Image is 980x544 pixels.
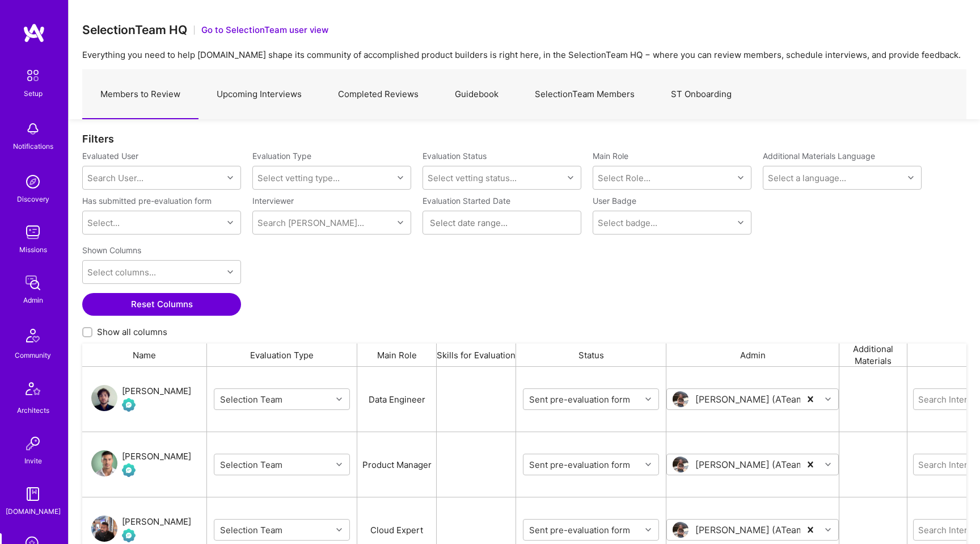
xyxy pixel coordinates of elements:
div: Select badge... [598,217,657,229]
img: discovery [22,170,44,193]
i: icon Chevron [227,175,233,181]
img: Evaluation Call Pending [122,398,136,412]
img: User Avatar [91,385,117,411]
img: Architects [19,377,47,404]
i: icon Chevron [398,220,403,225]
i: icon Chevron [645,527,651,533]
div: Select a language... [768,172,846,184]
div: Select Role... [598,172,650,184]
div: Product Manager [357,432,437,497]
a: User Avatar[PERSON_NAME]Evaluation Call Pending [91,384,191,414]
i: icon Chevron [825,527,831,533]
img: User Avatar [673,457,688,472]
div: Additional Materials [839,344,907,366]
i: icon Chevron [825,396,831,402]
div: [PERSON_NAME] [122,384,191,398]
img: Community [19,322,47,349]
div: Search User... [87,172,143,184]
div: Select... [87,217,120,229]
div: Discovery [17,193,49,205]
i: icon Chevron [738,220,744,225]
img: Invite [22,432,44,455]
label: Main Role [593,150,751,161]
input: Select date range... [430,217,574,228]
a: User Avatar[PERSON_NAME]Evaluation Call Pending [91,450,191,479]
img: bell [22,118,44,140]
i: icon Chevron [568,175,573,181]
label: Additional Materials Language [763,150,875,161]
div: Select vetting type... [257,172,340,184]
i: icon Chevron [738,175,744,181]
div: Evaluation Type [207,344,357,366]
div: Skills for Evaluation [437,344,516,366]
img: User Avatar [673,522,688,538]
label: User Badge [593,195,636,206]
div: Missions [19,244,47,256]
div: Community [15,349,51,361]
a: Upcoming Interviews [198,70,320,119]
a: SelectionTeam Members [517,70,653,119]
div: Filters [82,133,966,145]
div: Setup [24,87,43,99]
i: icon Chevron [227,269,233,275]
span: Show all columns [97,326,167,338]
a: ST Onboarding [653,70,750,119]
label: Evaluated User [82,150,241,161]
img: User Avatar [673,391,688,407]
a: Members to Review [82,70,198,119]
img: User Avatar [91,516,117,542]
label: Evaluation Type [252,150,311,161]
div: [PERSON_NAME] [122,450,191,463]
p: Everything you need to help [DOMAIN_NAME] shape its community of accomplished product builders is... [82,49,966,61]
div: Name [82,344,207,366]
h3: SelectionTeam HQ [82,23,187,37]
div: Search [PERSON_NAME]... [257,217,364,229]
button: Go to SelectionTeam user view [201,24,328,36]
img: User Avatar [91,450,117,476]
div: Data Engineer [357,367,437,432]
label: Evaluation Started Date [423,195,581,206]
i: icon Chevron [825,462,831,467]
img: logo [23,23,45,43]
i: icon Chevron [227,220,233,225]
img: setup [21,64,45,87]
img: teamwork [22,221,44,244]
div: Select vetting status... [428,172,517,184]
i: icon Chevron [336,462,342,467]
img: guide book [22,483,44,505]
div: Notifications [13,140,53,152]
div: Main Role [357,344,437,366]
div: Architects [17,404,49,416]
div: Select columns... [87,266,156,278]
div: Invite [24,455,42,467]
img: Evaluation Call Pending [122,529,136,542]
div: [PERSON_NAME] [122,515,191,529]
label: Shown Columns [82,245,141,256]
label: Evaluation Status [423,150,487,161]
img: Evaluation Call Pending [122,463,136,477]
i: icon Chevron [398,175,403,181]
i: icon Chevron [645,396,651,402]
label: Interviewer [252,195,411,206]
div: Status [516,344,666,366]
button: Reset Columns [82,293,241,316]
i: icon Chevron [645,462,651,467]
img: admin teamwork [22,271,44,294]
a: Guidebook [437,70,517,119]
i: icon Chevron [336,396,342,402]
a: Completed Reviews [320,70,437,119]
div: Admin [666,344,839,366]
label: Has submitted pre-evaluation form [82,195,212,206]
div: [DOMAIN_NAME] [6,505,61,517]
div: Admin [23,294,43,306]
i: icon Chevron [336,527,342,533]
i: icon Chevron [908,175,914,181]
